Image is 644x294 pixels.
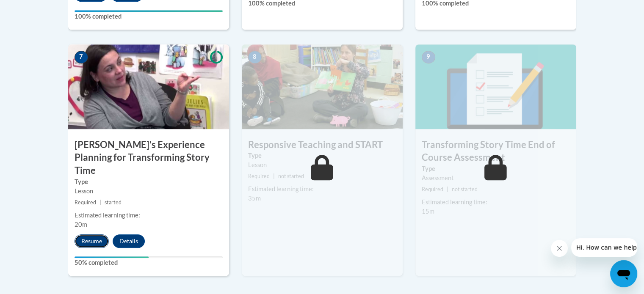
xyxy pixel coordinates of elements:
div: Your progress [75,10,223,12]
h3: Responsive Teaching and START [242,138,403,151]
iframe: Button to launch messaging window [610,260,637,287]
h3: Transforming Story Time End of Course Assessment [415,138,576,165]
img: Course Image [242,44,403,129]
div: Assessment [422,173,570,183]
div: Lesson [75,187,223,196]
span: 7 [75,51,88,63]
label: 100% completed [75,12,223,21]
div: Estimated learning time: [248,184,396,194]
span: | [273,173,275,179]
span: 20m [75,221,87,228]
button: Details [113,234,145,248]
span: 15m [422,208,434,215]
label: Type [422,164,570,173]
span: Required [75,199,96,206]
span: Hi. How can we help? [5,6,69,13]
label: Type [75,177,223,187]
img: Course Image [68,44,229,129]
span: | [447,186,448,192]
iframe: Message from company [571,238,637,257]
span: | [100,199,101,206]
span: 35m [248,195,261,202]
span: Required [248,173,270,179]
div: Your progress [75,256,149,258]
span: Required [422,186,443,192]
h3: [PERSON_NAME]’s Experience Planning for Transforming Story Time [68,138,229,177]
span: not started [278,173,304,179]
span: started [105,199,122,206]
label: Type [248,151,396,160]
span: not started [452,186,478,192]
div: Estimated learning time: [422,198,570,207]
span: 9 [422,51,435,63]
button: Resume [75,234,109,248]
iframe: Close message [551,240,568,257]
div: Lesson [248,160,396,170]
div: Estimated learning time: [75,211,223,220]
label: 50% completed [75,258,223,267]
img: Course Image [415,44,576,129]
span: 8 [248,51,262,63]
